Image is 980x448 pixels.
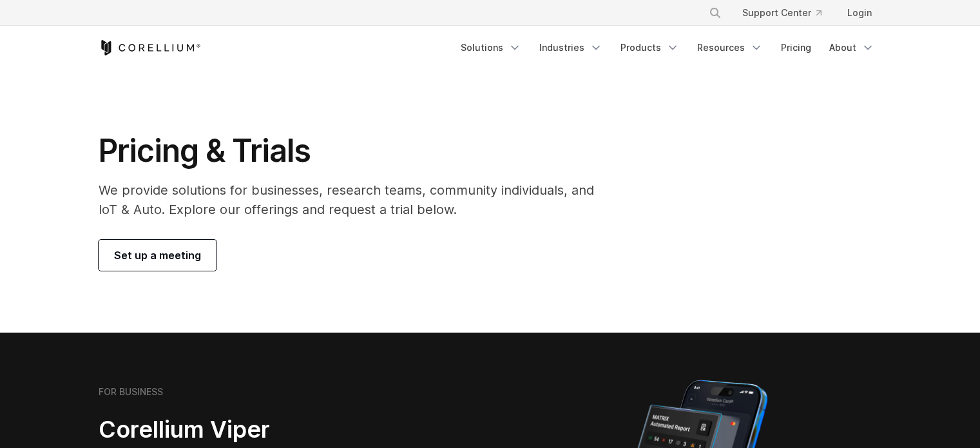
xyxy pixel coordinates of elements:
[453,36,882,59] div: Navigation Menu
[99,180,612,219] p: We provide solutions for businesses, research teams, community individuals, and IoT & Auto. Explo...
[532,36,610,59] a: Industries
[693,1,882,24] div: Navigation Menu
[99,131,612,170] h1: Pricing & Trials
[704,1,727,24] button: Search
[773,36,819,59] a: Pricing
[821,36,882,59] a: About
[732,1,832,24] a: Support Center
[453,36,529,59] a: Solutions
[837,1,882,24] a: Login
[613,36,687,59] a: Products
[689,36,771,59] a: Resources
[99,415,428,444] h2: Corellium Viper
[114,248,201,263] span: Set up a meeting
[99,40,201,55] a: Corellium Home
[99,386,163,398] h6: FOR BUSINESS
[99,240,216,271] a: Set up a meeting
